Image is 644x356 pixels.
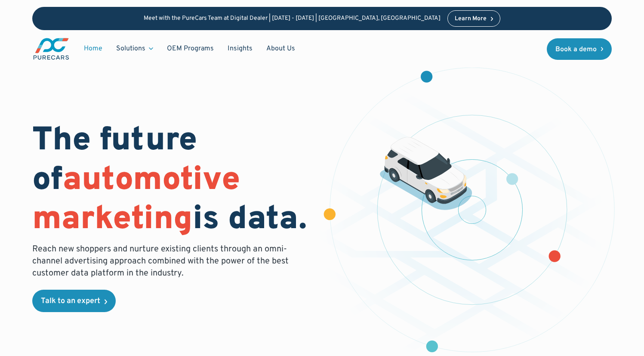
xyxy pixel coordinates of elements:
div: Solutions [116,44,145,53]
a: Book a demo [547,38,612,60]
a: Home [77,40,109,57]
img: illustration of a vehicle [380,137,472,210]
p: Reach new shoppers and nurture existing clients through an omni-channel advertising approach comb... [32,243,294,279]
div: Solutions [109,40,160,57]
a: Talk to an expert [32,290,116,312]
h1: The future of is data. [32,122,312,240]
img: purecars logo [32,37,70,61]
a: About Us [259,40,302,57]
div: Talk to an expert [41,297,100,305]
a: main [32,37,70,61]
a: Learn More [447,10,501,27]
div: Learn More [455,16,487,22]
p: Meet with the PureCars Team at Digital Dealer | [DATE] - [DATE] | [GEOGRAPHIC_DATA], [GEOGRAPHIC_... [144,15,441,22]
a: OEM Programs [160,40,221,57]
div: Book a demo [555,46,597,53]
span: automotive marketing [32,160,240,241]
a: Insights [221,40,259,57]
